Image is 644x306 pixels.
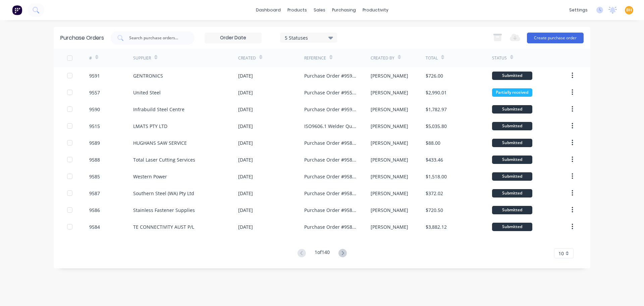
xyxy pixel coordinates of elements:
[89,89,100,96] div: 9557
[426,207,443,214] div: $720.50
[304,173,357,180] div: Purchase Order #9585 - Western Power
[304,106,357,113] div: Purchase Order #9590 - Infrabuild Steel Centre
[238,72,253,79] div: [DATE]
[426,156,443,163] div: $433.46
[492,189,532,198] div: Submitted
[371,190,408,197] div: [PERSON_NAME]
[371,106,408,113] div: [PERSON_NAME]
[426,72,443,79] div: $726.00
[371,55,394,61] div: Created By
[492,122,532,130] div: Submitted
[89,72,100,79] div: 9591
[426,223,447,230] div: $3,882.12
[238,223,253,230] div: [DATE]
[426,89,447,96] div: $2,990.01
[492,105,532,114] div: Submitted
[371,123,408,130] div: [PERSON_NAME]
[89,139,100,146] div: 9589
[304,123,357,130] div: ISO9606.1 Welder Qualifications Xero PO #PO-1466
[371,207,408,214] div: [PERSON_NAME]
[238,207,253,214] div: [DATE]
[492,206,532,214] div: Submitted
[60,34,104,42] div: Purchase Orders
[133,190,194,197] div: Southern Steel (WA) Pty Ltd
[89,123,100,130] div: 9515
[329,5,359,15] div: purchasing
[558,250,564,257] span: 10
[304,223,357,230] div: Purchase Order #9584 - TE CONNECTIVITY AUST P/L
[315,249,330,258] div: 1 of 140
[133,72,163,79] div: GENTRONICS
[238,190,253,197] div: [DATE]
[492,72,532,80] div: Submitted
[371,139,408,146] div: [PERSON_NAME]
[133,106,184,113] div: Infrabuild Steel Centre
[566,5,591,15] div: settings
[205,33,261,43] input: Order Date
[304,139,357,146] div: Purchase Order #9589 - HUGHANS SAW SERVICE
[492,55,507,61] div: Status
[304,72,357,79] div: Purchase Order #9591 - GENTRONICS
[304,207,357,214] div: Purchase Order #9586 - Stainless Fastener Supplies
[133,123,167,130] div: LMATS PTY LTD
[133,89,161,96] div: United Steel
[426,106,447,113] div: $1,782.97
[492,156,532,164] div: Submitted
[284,5,310,15] div: products
[492,88,532,97] div: Partially received
[371,89,408,96] div: [PERSON_NAME]
[89,207,100,214] div: 9586
[238,106,253,113] div: [DATE]
[426,190,443,197] div: $372.02
[285,34,333,41] div: 5 Statuses
[527,33,584,43] button: Create purchase order
[310,5,329,15] div: sales
[426,123,447,130] div: $5,035.80
[238,55,256,61] div: Created
[133,223,194,230] div: TE CONNECTIVITY AUST P/L
[89,156,100,163] div: 9588
[426,139,440,146] div: $88.00
[253,5,284,15] a: dashboard
[133,173,167,180] div: Western Power
[238,139,253,146] div: [DATE]
[12,5,22,15] img: Factory
[238,156,253,163] div: [DATE]
[238,89,253,96] div: [DATE]
[304,89,357,96] div: Purchase Order #9557 - United Steel
[304,190,357,197] div: Purchase Order #9587 - Southern Steel (WA) Pty Ltd
[238,123,253,130] div: [DATE]
[304,55,326,61] div: Reference
[133,139,187,146] div: HUGHANS SAW SERVICE
[238,173,253,180] div: [DATE]
[371,223,408,230] div: [PERSON_NAME]
[89,223,100,230] div: 9584
[89,106,100,113] div: 9590
[492,172,532,181] div: Submitted
[89,55,92,61] div: #
[371,173,408,180] div: [PERSON_NAME]
[371,156,408,163] div: [PERSON_NAME]
[128,35,184,41] input: Search purchase orders...
[133,207,195,214] div: Stainless Fastener Supplies
[304,156,357,163] div: Purchase Order #9588 - Total Laser Cutting Services
[426,55,438,61] div: Total
[426,173,447,180] div: $1,518.00
[133,55,151,61] div: Supplier
[492,139,532,147] div: Submitted
[133,156,195,163] div: Total Laser Cutting Services
[371,72,408,79] div: [PERSON_NAME]
[89,173,100,180] div: 9585
[626,7,632,13] span: BH
[89,190,100,197] div: 9587
[492,223,532,231] div: Submitted
[359,5,392,15] div: productivity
